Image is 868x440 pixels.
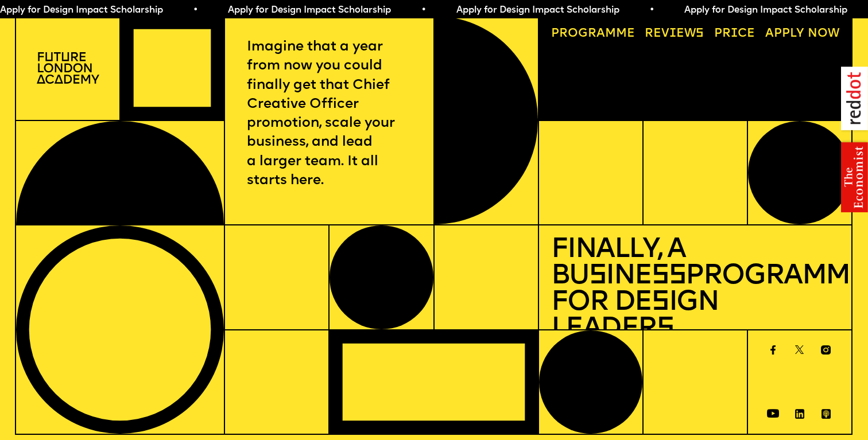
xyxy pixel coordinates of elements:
[652,263,685,290] span: ss
[551,237,839,343] h1: Finally, a Bu ine Programme for De ign Leader
[652,289,669,317] span: s
[708,22,761,46] a: Price
[639,22,710,46] a: Reviews
[657,316,674,343] span: s
[418,6,424,15] span: •
[765,28,774,40] span: A
[646,6,652,15] span: •
[545,22,641,46] a: Programme
[191,6,196,15] span: •
[589,263,606,290] span: s
[596,28,605,40] span: a
[759,22,845,46] a: Apply now
[247,38,412,190] p: Imagine that a year from now you could finally get that Chief Creative Officer promotion, scale y...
